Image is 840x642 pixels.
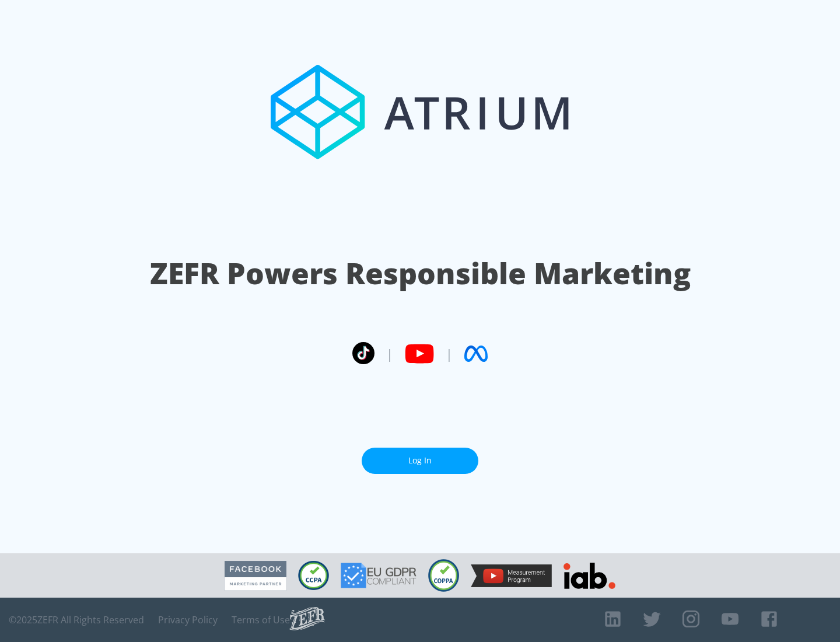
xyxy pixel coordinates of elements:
img: Facebook Marketing Partner [225,561,286,591]
a: Privacy Policy [158,614,218,626]
h1: ZEFR Powers Responsible Marketing [150,253,691,294]
span: | [446,345,453,362]
a: Terms of Use [232,614,290,626]
span: | [386,345,393,362]
a: Log In [362,448,478,474]
img: COPPA Compliant [428,559,459,592]
img: IAB [563,563,615,589]
img: YouTube Measurement Program [471,564,552,587]
span: © 2025 ZEFR All Rights Reserved [9,614,144,626]
img: GDPR Compliant [341,563,416,588]
img: CCPA Compliant [298,561,329,590]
